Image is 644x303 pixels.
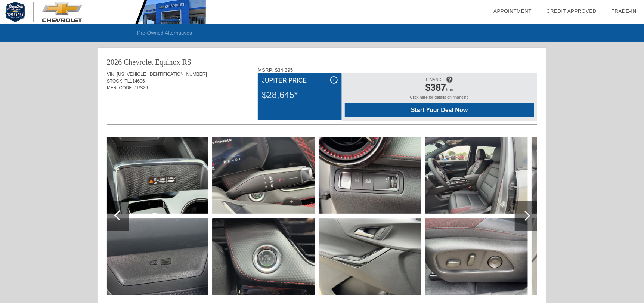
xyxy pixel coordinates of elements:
[345,95,534,103] div: Click here for details on financing
[107,78,123,84] span: STOCK:
[262,85,337,105] div: $28,645*
[125,78,145,84] span: TL114606
[426,77,444,82] span: FINANCE
[425,82,446,93] span: $387
[106,218,208,295] img: image.aspx
[212,137,315,214] img: image.aspx
[258,67,537,73] div: MSRP: $34,395
[134,85,148,90] span: 1PS26
[493,8,532,14] a: Appointment
[107,72,115,77] span: VIN:
[532,137,634,214] img: image.aspx
[107,57,180,67] div: 2026 Chevrolet Equinox
[425,137,528,214] img: image.aspx
[262,76,337,85] div: Jupiter Price
[106,137,208,214] img: image.aspx
[182,57,191,67] div: RS
[349,82,530,95] div: /mo
[354,107,525,114] span: Start Your Deal Now
[532,218,634,295] img: image.aspx
[330,76,338,84] div: i
[117,72,207,77] span: [US_VEHICLE_IDENTIFICATION_NUMBER]
[319,137,421,214] img: image.aspx
[107,102,537,114] div: Quoted on [DATE] 1:55:52 PM
[425,218,528,295] img: image.aspx
[547,8,597,14] a: Credit Approved
[212,218,315,295] img: image.aspx
[319,218,421,295] img: image.aspx
[612,8,637,14] a: Trade-In
[107,85,133,90] span: MFR. CODE:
